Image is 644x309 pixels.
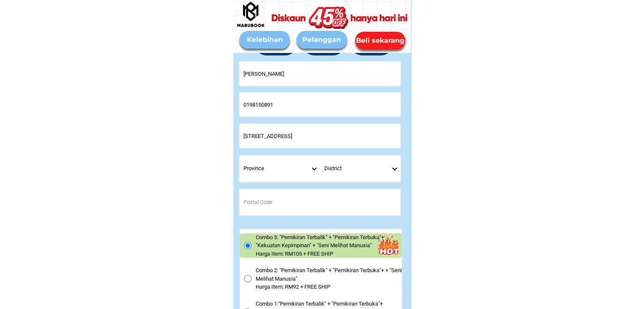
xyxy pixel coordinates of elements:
input: Input phone_number [239,92,401,117]
div: Beli sekarang [355,36,405,46]
select: Select district [320,155,401,182]
input: Input address [239,124,401,148]
input: Input full_name [239,61,401,86]
input: Input postal_code [239,189,401,215]
select: Select province [239,155,320,182]
input: Combo 2: "Pemikiran Terbalik" + "Pemikiran Terbuka"+ + "Seni Melihat Manusia"Harga Item: RM92 + F... [244,275,252,282]
span: Combo 3: "Pemikiran Terbalik" + "Pemikiran Terbuka"+ "Kekuatan Kepimpinan" + "Seni Melihat Manusi... [256,233,402,258]
input: Combo 3: "Pemikiran Terbalik" + "Pemikiran Terbuka"+ "Kekuatan Kepimpinan" + "Seni Melihat Manusi... [244,242,252,249]
div: Kelebihan [240,35,290,45]
span: Combo 2: "Pemikiran Terbalik" + "Pemikiran Terbuka"+ + "Seni Melihat Manusia" Harga Item: RM92 + ... [256,266,402,291]
div: Pelanggan [297,35,347,45]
